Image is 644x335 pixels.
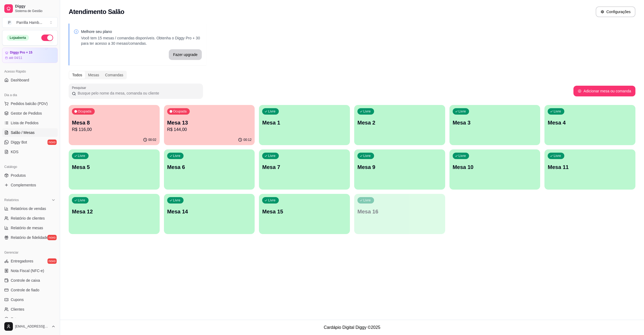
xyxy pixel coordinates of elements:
[2,91,58,99] div: Dia a dia
[10,51,32,55] article: Diggy Pro + 15
[453,119,537,126] p: Mesa 3
[173,154,181,158] p: Livre
[69,194,160,234] button: LivreMesa 12
[2,248,58,257] div: Gerenciar
[15,324,49,329] span: [EMAIL_ADDRESS][DOMAIN_NAME]
[554,109,561,114] p: Livre
[2,286,58,294] a: Controle de fiado
[262,119,347,126] p: Mesa 1
[15,9,56,13] span: Sistema de Gestão
[78,198,85,202] p: Livre
[363,109,371,114] p: Livre
[41,35,53,41] button: Alterar Status
[4,198,19,202] span: Relatórios
[11,206,46,211] span: Relatórios de vendas
[2,99,58,108] button: Pedidos balcão (PDV)
[7,20,12,25] span: P
[2,214,58,223] a: Relatório de clientes
[2,305,58,314] a: Clientes
[11,278,40,283] span: Controle de caixa
[2,224,58,232] a: Relatório de mesas
[11,225,43,231] span: Relatório de mesas
[2,76,58,84] a: Dashboard
[268,154,276,158] p: Livre
[11,297,24,302] span: Cupons
[102,71,126,79] div: Comandas
[449,105,540,145] button: LivreMesa 3
[69,105,160,145] button: OcupadaMesa 8R$ 116,0000:02
[2,17,58,28] button: Select a team
[72,85,88,90] label: Pesquisar
[85,71,102,79] div: Mesas
[167,126,252,133] p: R$ 144,00
[72,119,156,126] p: Mesa 8
[69,149,160,190] button: LivreMesa 5
[2,2,58,15] a: DiggySistema de Gestão
[81,29,202,34] p: Melhore seu plano
[2,138,58,146] a: Diggy Botnovo
[2,67,58,76] div: Acesso Rápido
[363,154,371,158] p: Livre
[2,48,58,63] a: Diggy Pro + 15até 04/11
[173,198,181,202] p: Livre
[459,154,466,158] p: Livre
[259,149,350,190] button: LivreMesa 7
[357,208,442,215] p: Mesa 16
[2,148,58,156] a: KDS
[2,163,58,171] div: Catálogo
[2,257,58,265] a: Entregadoresnovo
[449,149,540,190] button: LivreMesa 10
[164,194,255,234] button: LivreMesa 14
[11,120,39,126] span: Lista de Pedidos
[363,198,371,202] p: Livre
[243,138,251,142] p: 00:12
[2,181,58,189] a: Complementos
[354,149,445,190] button: LivreMesa 9
[259,105,350,145] button: LivreMesa 1
[72,126,156,133] p: R$ 116,00
[81,35,202,46] p: Você tem 15 mesas / comandas disponíveis. Obtenha o Diggy Pro + 30 para ter acesso a 30 mesas/com...
[268,109,276,114] p: Livre
[2,171,58,180] a: Produtos
[11,287,39,293] span: Controle de fiado
[148,138,156,142] p: 00:02
[573,86,635,96] button: Adicionar mesa ou comanda
[262,163,347,171] p: Mesa 7
[76,91,200,96] input: Pesquisar
[2,204,58,213] a: Relatórios de vendas
[11,149,19,155] span: KDS
[11,307,24,312] span: Clientes
[11,316,24,322] span: Estoque
[268,198,276,202] p: Livre
[11,130,35,135] span: Salão / Mesas
[548,163,632,171] p: Mesa 11
[69,71,85,79] div: Todos
[11,173,26,178] span: Produtos
[544,105,635,145] button: LivreMesa 4
[2,276,58,285] a: Controle de caixa
[167,208,252,215] p: Mesa 14
[167,119,252,126] p: Mesa 13
[16,20,42,25] div: Parrilla Hamb ...
[11,140,27,145] span: Diggy Bot
[169,49,202,60] button: Fazer upgrade
[11,77,29,83] span: Dashboard
[9,56,22,60] article: até 04/11
[354,105,445,145] button: LivreMesa 2
[2,266,58,275] a: Nota Fiscal (NFC-e)
[72,163,156,171] p: Mesa 5
[11,101,48,106] span: Pedidos balcão (PDV)
[354,194,445,234] button: LivreMesa 16
[544,149,635,190] button: LivreMesa 11
[69,7,124,16] h2: Atendimento Salão
[72,208,156,215] p: Mesa 12
[2,119,58,127] a: Lista de Pedidos
[554,154,561,158] p: Livre
[11,182,36,188] span: Complementos
[11,268,44,273] span: Nota Fiscal (NFC-e)
[548,119,632,126] p: Mesa 4
[357,119,442,126] p: Mesa 2
[78,109,92,114] p: Ocupada
[2,109,58,118] a: Gestor de Pedidos
[7,35,29,41] div: Loja aberta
